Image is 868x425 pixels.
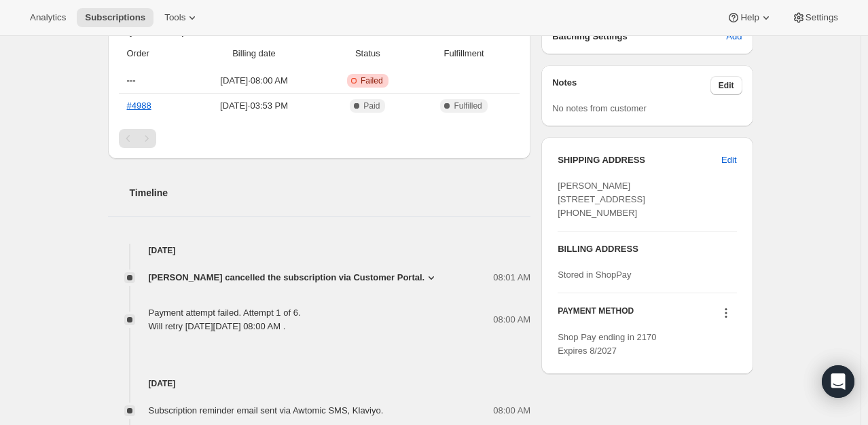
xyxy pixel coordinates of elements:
[784,8,846,27] button: Settings
[454,100,482,111] span: Fulfilled
[77,8,153,27] button: Subscriptions
[726,30,742,43] span: Add
[164,12,185,23] span: Tools
[189,47,319,60] span: Billing date
[740,12,759,23] span: Help
[493,404,530,418] span: 08:00 AM
[552,76,710,95] h3: Notes
[127,75,136,86] span: ---
[721,153,736,167] span: Edit
[558,270,631,280] span: Stored in ShopPay
[552,30,726,43] h6: Batching Settings
[718,26,750,48] button: Add
[558,332,656,356] span: Shop Pay ending in 2170 Expires 8/2027
[558,306,634,324] h3: PAYMENT METHOD
[149,271,425,284] span: [PERSON_NAME] cancelled the subscription via Customer Portal.
[119,39,185,69] th: Order
[416,47,511,60] span: Fulfillment
[558,153,721,167] h3: SHIPPING ADDRESS
[558,242,736,256] h3: BILLING ADDRESS
[127,100,151,111] a: #4988
[719,8,780,27] button: Help
[108,377,531,390] h4: [DATE]
[30,12,66,23] span: Analytics
[822,365,854,398] div: Open Intercom Messenger
[149,405,384,415] span: Subscription reminder email sent via Awtomic SMS, Klaviyo.
[806,12,838,23] span: Settings
[363,100,380,111] span: Paid
[108,244,531,257] h4: [DATE]
[119,129,520,148] nav: Pagination
[493,313,530,327] span: 08:00 AM
[189,74,319,88] span: [DATE] · 08:00 AM
[710,76,742,95] button: Edit
[719,80,734,91] span: Edit
[22,8,74,27] button: Analytics
[85,12,145,23] span: Subscriptions
[493,271,530,284] span: 08:01 AM
[552,103,647,113] span: No notes from customer
[361,75,383,86] span: Failed
[130,186,531,200] h2: Timeline
[327,47,409,60] span: Status
[156,8,207,27] button: Tools
[149,271,439,284] button: [PERSON_NAME] cancelled the subscription via Customer Portal.
[189,99,319,113] span: [DATE] · 03:53 PM
[558,181,645,218] span: [PERSON_NAME] [STREET_ADDRESS] [PHONE_NUMBER]
[713,149,744,171] button: Edit
[149,306,301,333] div: Payment attempt failed. Attempt 1 of 6. Will retry [DATE][DATE] 08:00 AM .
